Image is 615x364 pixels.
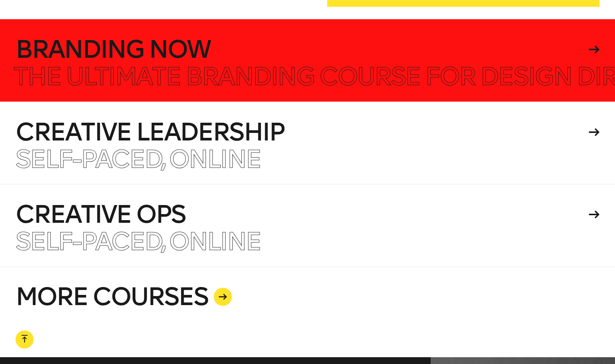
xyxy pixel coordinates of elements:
[15,267,600,357] a: MORE COURSES
[15,120,587,144] h4: Creative Leadership
[15,202,587,227] h4: Creative Ops
[15,144,261,174] span: Self-paced, Online
[15,227,261,256] span: Self-paced, Online
[15,37,587,62] h4: Branding Now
